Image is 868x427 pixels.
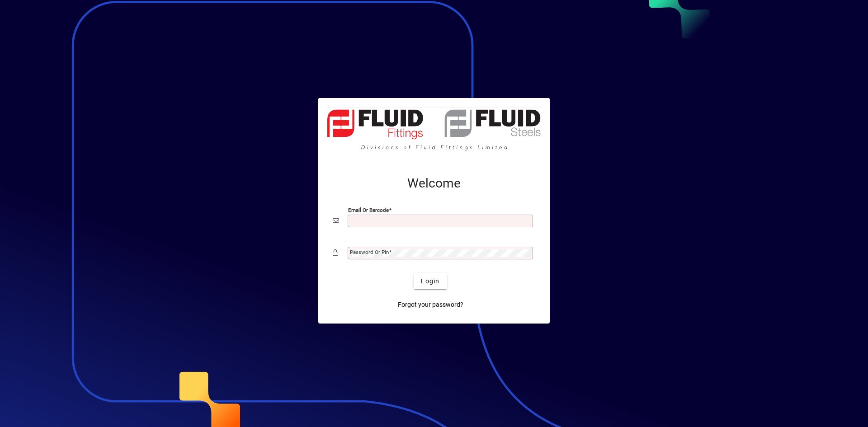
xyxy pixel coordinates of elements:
[348,207,389,213] mat-label: Email or Barcode
[398,300,463,310] span: Forgot your password?
[394,296,467,313] a: Forgot your password?
[421,277,439,286] span: Login
[350,249,389,255] mat-label: Password or Pin
[333,176,535,191] h2: Welcome
[414,273,447,289] button: Login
